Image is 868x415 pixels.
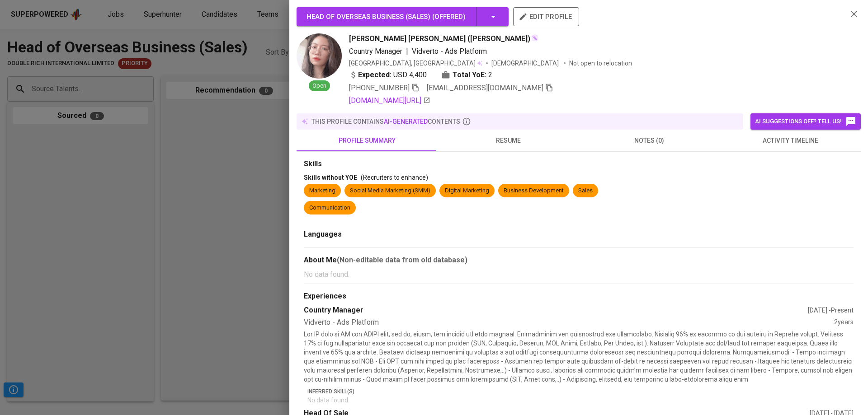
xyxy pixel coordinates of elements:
div: Social Media Marketing (SMM) [350,187,430,195]
span: AI suggestions off? Tell us! [755,116,856,127]
div: Vidverto - Ads Platform [304,317,834,328]
span: (Recruiters to enhance) [361,174,428,181]
span: [PHONE_NUMBER] [349,84,410,92]
div: [GEOGRAPHIC_DATA], [GEOGRAPHIC_DATA] [349,59,482,68]
div: Communication [309,204,350,212]
img: magic_wand.svg [531,34,538,42]
div: [DATE] - Present [808,306,854,315]
span: Country Manager [349,47,402,56]
div: 2 years [834,317,854,328]
button: Head of Overseas Business (Sales) (Offered) [297,7,509,26]
p: this profile contains contents [311,117,460,126]
div: USD 4,400 [349,70,427,80]
span: [DEMOGRAPHIC_DATA] [491,59,560,68]
span: AI-generated [384,118,428,125]
span: notes (0) [584,135,714,146]
b: Expected: [358,70,392,80]
span: | [406,46,408,57]
button: AI suggestions off? Tell us! [750,113,861,130]
span: activity timeline [725,135,855,146]
a: [DOMAIN_NAME][URL] [349,95,430,106]
span: resume [443,135,573,146]
div: Country Manager [304,305,808,316]
b: Total YoE: [453,70,486,80]
div: Sales [578,187,593,195]
span: Head of Overseas Business (Sales) ( Offered ) [307,13,466,21]
span: [EMAIL_ADDRESS][DOMAIN_NAME] [427,84,543,92]
span: [PERSON_NAME] [PERSON_NAME] ([PERSON_NAME]) [349,33,530,44]
p: No data found. [304,269,854,280]
span: Open [309,82,330,90]
div: Experiences [304,291,854,302]
div: Marketing [309,187,335,195]
span: edit profile [520,11,572,23]
a: edit profile [513,13,579,20]
p: Not open to relocation [569,59,632,68]
button: edit profile [513,7,579,26]
div: Skills [304,159,854,169]
p: Inferred Skill(s) [307,387,854,396]
span: Vidverto - Ads Platform [412,47,487,56]
span: profile summary [302,135,432,146]
span: 2 [488,70,492,80]
b: (Non-editable data from old database) [337,256,467,264]
div: Digital Marketing [445,187,489,195]
p: No data found. [307,396,854,405]
img: d31d071b780518e759f9bed0fd3f02cc.jpg [297,33,342,79]
div: Languages [304,229,854,240]
div: Business Development [504,187,564,195]
div: About Me [304,255,854,266]
span: Skills without YOE [304,174,357,181]
p: Lor IP dolo si AM con ADIPI elit, sed do, eiusm, tem incidid utl etdo magnaal. Enimadminim ven qu... [304,330,854,384]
